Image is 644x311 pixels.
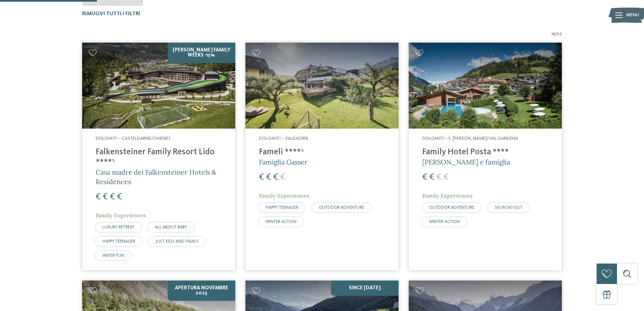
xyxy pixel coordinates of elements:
[117,193,122,201] span: €
[102,225,135,229] span: LUXURY RETREAT
[155,225,187,229] span: ALL ABOUT BABY
[156,239,198,244] span: JUST KIDS AND FAMILY
[429,205,474,210] span: OUTDOOR ADVENTURE
[273,173,278,182] span: €
[102,253,124,258] span: WATER FUN
[103,193,108,201] span: €
[102,239,135,244] span: HAPPY TEENAGER
[555,31,557,38] span: /
[557,31,562,38] span: 27
[280,173,285,182] span: €
[96,136,171,141] span: Dolomiti – Casteldarne/Chienes
[422,158,510,166] span: [PERSON_NAME] e famiglia
[409,43,562,129] img: Cercate un hotel per famiglie? Qui troverete solo i migliori!
[96,193,101,201] span: €
[259,158,308,166] span: Famiglia Gasser
[82,43,235,270] a: Cercate un hotel per famiglie? Qui troverete solo i migliori! [PERSON_NAME] Family Weeks -15% Dol...
[259,173,264,182] span: €
[422,192,473,199] span: Family Experiences
[82,11,140,17] span: Rimuovi tutti i filtri
[245,43,399,270] a: Cercate un hotel per famiglie? Qui troverete solo i migliori! Dolomiti – Valdaora Fameli ****ˢ Fa...
[82,43,235,129] img: Cercate un hotel per famiglie? Qui troverete solo i migliori!
[422,147,548,157] h4: Family Hotel Posta ****
[266,220,296,224] span: WINTER ACTION
[429,173,434,182] span: €
[319,205,364,210] span: OUTDOOR ADVENTURE
[96,147,222,168] h4: Falkensteiner Family Resort Lido ****ˢ
[259,192,309,199] span: Family Experiences
[259,136,308,141] span: Dolomiti – Valdaora
[96,168,216,186] span: Casa madre dei Falkensteiner Hotels & Residences
[266,205,299,210] span: HAPPY TEENAGER
[551,31,555,38] span: 15
[409,43,562,270] a: Cercate un hotel per famiglie? Qui troverete solo i migliori! Dolomiti – S. [PERSON_NAME]/Val Gar...
[444,173,449,182] span: €
[96,212,146,219] span: Family Experiences
[436,173,442,182] span: €
[422,173,427,182] span: €
[266,173,271,182] span: €
[245,43,399,129] img: Cercate un hotel per famiglie? Qui troverete solo i migliori!
[422,136,518,141] span: Dolomiti – S. [PERSON_NAME]/Val Gardena
[429,220,460,224] span: WINTER ACTION
[495,205,523,210] span: SKI-IN SKI-OUT
[110,193,115,201] span: €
